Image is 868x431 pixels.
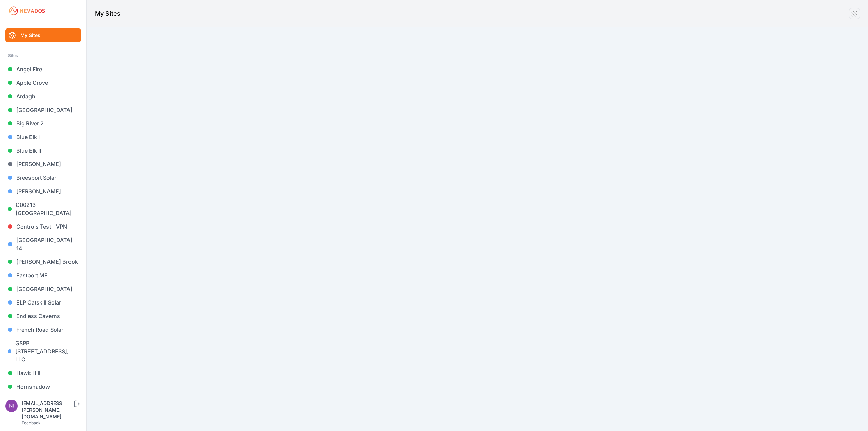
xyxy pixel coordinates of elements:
[5,157,81,171] a: [PERSON_NAME]
[5,76,81,90] a: Apple Grove
[5,171,81,184] a: Breesport Solar
[5,400,18,412] img: nick.fritz@nevados.solar
[5,393,81,407] a: Iris
[5,255,81,269] a: [PERSON_NAME] Brook
[5,269,81,282] a: Eastport ME
[8,5,46,16] img: Nevados
[5,62,81,76] a: Angel Fire
[5,28,81,42] a: My Sites
[5,184,81,198] a: [PERSON_NAME]
[22,420,41,425] a: Feedback
[95,9,120,18] h1: My Sites
[5,103,81,117] a: [GEOGRAPHIC_DATA]
[5,282,81,296] a: [GEOGRAPHIC_DATA]
[5,130,81,144] a: Blue Elk I
[5,220,81,233] a: Controls Test - VPN
[5,90,81,103] a: Ardagh
[5,233,81,255] a: [GEOGRAPHIC_DATA] 14
[5,309,81,323] a: Endless Caverns
[5,296,81,309] a: ELP Catskill Solar
[5,380,81,393] a: Hornshadow
[5,336,81,366] a: GSPP [STREET_ADDRESS], LLC
[5,323,81,336] a: French Road Solar
[5,117,81,130] a: Big River 2
[5,366,81,380] a: Hawk Hill
[8,52,78,60] div: Sites
[22,400,73,420] div: [EMAIL_ADDRESS][PERSON_NAME][DOMAIN_NAME]
[5,144,81,157] a: Blue Elk II
[5,198,81,220] a: C00213 [GEOGRAPHIC_DATA]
